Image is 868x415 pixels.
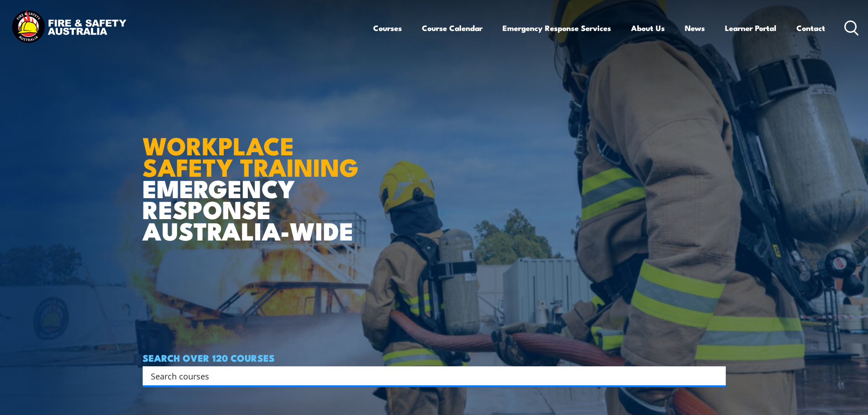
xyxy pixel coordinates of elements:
[153,369,708,382] form: Search form
[725,16,776,40] a: Learner Portal
[631,16,665,40] a: About Us
[503,16,611,40] a: Emergency Response Services
[796,16,825,40] a: Contact
[685,16,705,40] a: News
[710,369,723,382] button: Search magnifier button
[373,16,402,40] a: Courses
[143,126,359,185] strong: WORKPLACE SAFETY TRAINING
[143,112,365,241] h1: EMERGENCY RESPONSE AUSTRALIA-WIDE
[422,16,483,40] a: Course Calendar
[143,353,726,363] h4: SEARCH OVER 120 COURSES
[151,369,706,383] input: Search input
